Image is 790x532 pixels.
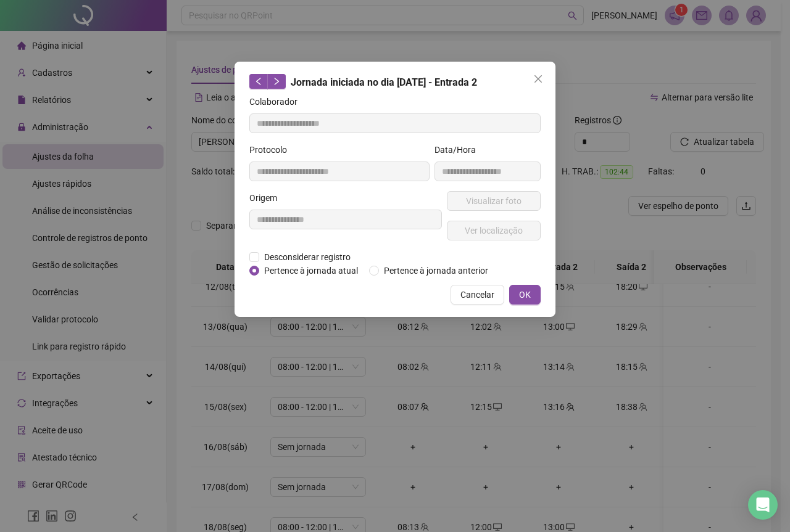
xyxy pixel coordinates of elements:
button: Cancelar [451,285,504,305]
button: right [267,74,286,89]
button: OK [509,285,541,305]
button: left [249,74,268,89]
span: left [254,77,263,86]
div: Jornada iniciada no dia [DATE] - Entrada 2 [249,74,541,90]
label: Colaborador [249,95,306,108]
button: Ver localização [447,221,541,240]
button: Visualizar foto [447,191,541,211]
label: Data/Hora [434,143,484,157]
span: Cancelar [460,288,494,301]
span: Pertence à jornada anterior [379,264,493,277]
span: right [272,77,281,86]
div: Open Intercom Messenger [748,490,778,520]
button: Close [528,69,548,89]
span: Desconsiderar registro [259,250,355,264]
span: OK [519,288,531,301]
label: Origem [249,191,285,205]
span: close [533,74,543,84]
span: Pertence à jornada atual [259,264,363,277]
label: Protocolo [249,143,295,157]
